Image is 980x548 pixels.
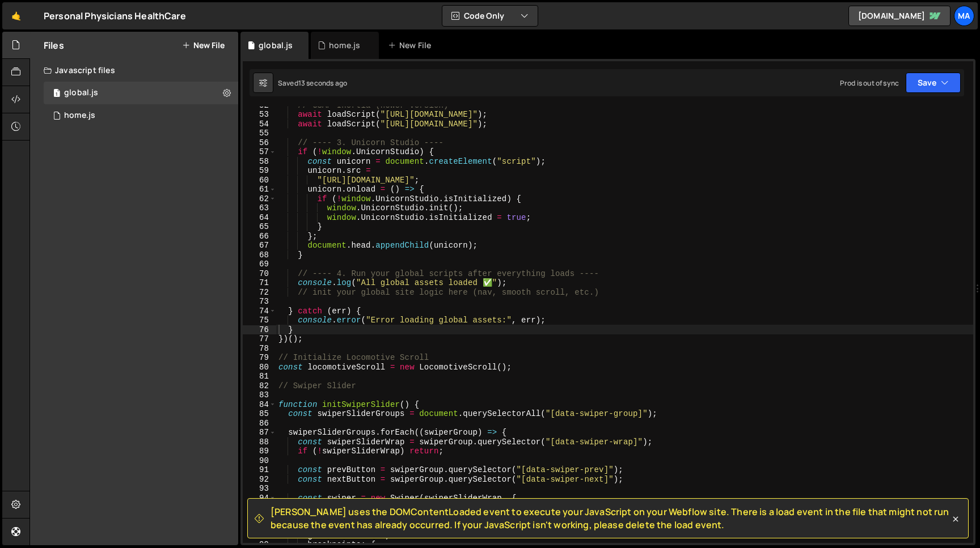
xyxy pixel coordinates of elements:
div: 73 [243,297,276,307]
div: 60 [243,176,276,185]
div: 74 [243,307,276,316]
div: 81 [243,372,276,381]
div: 55 [243,129,276,138]
button: Code Only [442,6,538,26]
div: 92 [243,475,276,485]
div: 17171/47431.js [44,104,238,127]
div: 96 [243,512,276,522]
a: 🤙 [2,2,30,29]
div: 88 [243,437,276,447]
div: 79 [243,353,276,363]
span: 1 [53,90,60,99]
div: 53 [243,110,276,120]
div: home.js [329,40,360,51]
button: New File [182,41,225,50]
div: Javascript files [30,59,238,82]
a: Ma [954,6,974,26]
div: 61 [243,185,276,194]
div: 64 [243,213,276,223]
div: 54 [243,120,276,129]
div: 65 [243,222,276,232]
div: Saved [278,78,347,88]
div: home.js [64,111,95,121]
div: 72 [243,288,276,298]
div: 90 [243,456,276,466]
div: 57 [243,147,276,157]
div: 70 [243,269,276,279]
div: 68 [243,250,276,260]
div: global.js [259,40,293,51]
div: 56 [243,138,276,148]
div: Personal Physicians HealthCare [44,9,186,23]
div: 63 [243,203,276,213]
button: Save [906,73,961,93]
div: 97 [243,521,276,531]
div: 71 [243,278,276,288]
div: 75 [243,316,276,325]
div: 66 [243,232,276,241]
h2: Files [44,39,64,52]
div: 58 [243,157,276,167]
div: 85 [243,409,276,419]
div: 93 [243,484,276,494]
div: 67 [243,241,276,250]
span: [PERSON_NAME] uses the DOMContentLoaded event to execute your JavaScript on your Webflow site. Th... [271,505,950,531]
div: global.js [64,88,98,98]
div: Prod is out of sync [840,78,899,88]
div: 87 [243,428,276,437]
div: 80 [243,363,276,372]
div: 86 [243,419,276,428]
div: 69 [243,260,276,269]
div: 76 [243,325,276,335]
div: 89 [243,447,276,456]
div: 98 [243,531,276,541]
div: 83 [243,390,276,400]
a: [DOMAIN_NAME] [848,6,951,26]
div: New File [388,40,436,51]
div: 91 [243,465,276,475]
div: 17171/47430.js [44,82,238,104]
div: 59 [243,166,276,176]
div: 94 [243,494,276,503]
div: 82 [243,381,276,391]
div: 62 [243,194,276,204]
div: 78 [243,344,276,354]
div: 95 [243,503,276,512]
div: 77 [243,334,276,344]
div: 84 [243,400,276,410]
div: 13 seconds ago [298,78,347,88]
